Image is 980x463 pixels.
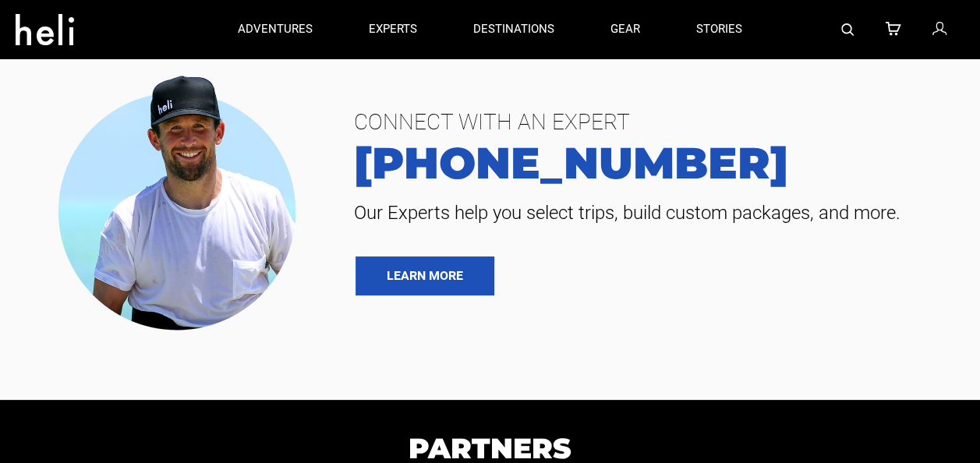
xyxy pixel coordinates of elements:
span: Our Experts help you select trips, build custom packages, and more. [342,200,957,225]
p: destinations [473,21,554,37]
p: adventures [238,21,313,37]
img: search-bar-icon.svg [841,23,854,36]
a: [PHONE_NUMBER] [342,141,957,185]
img: contact our team [46,62,319,338]
p: experts [369,21,417,37]
a: LEARN MORE [356,256,494,295]
span: CONNECT WITH AN EXPERT [342,104,957,141]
